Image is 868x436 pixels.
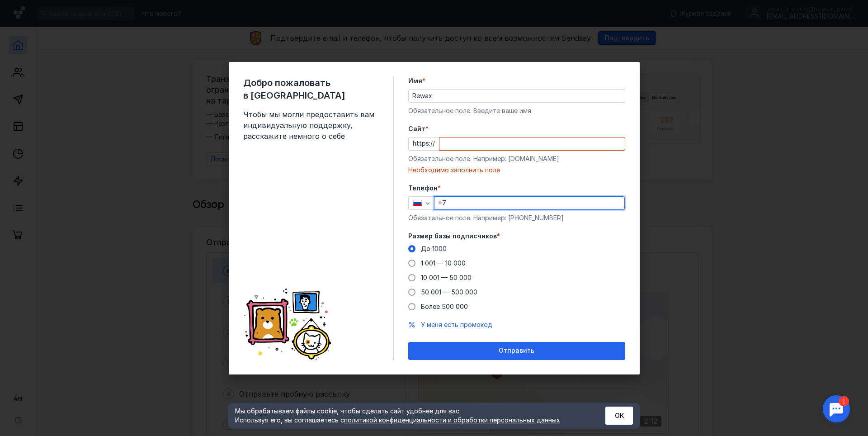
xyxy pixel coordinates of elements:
span: Размер базы подписчиков [408,232,497,241]
span: Телефон [408,184,438,193]
span: До 1000 [421,245,447,252]
span: 10 001 — 50 000 [421,274,472,281]
span: Cайт [408,124,425,133]
span: 1 001 — 10 000 [421,259,466,267]
span: Имя [408,76,422,85]
button: ОК [605,407,633,425]
div: Обязательное поле. Введите ваше имя [408,106,625,115]
button: Отправить [408,342,625,360]
div: Обязательное поле. Например: [DOMAIN_NAME] [408,154,625,163]
div: Необходимо заполнить поле [408,166,625,175]
button: У меня есть промокод [421,320,492,329]
span: 50 001 — 500 000 [421,288,477,296]
div: Обязательное поле. Например: [PHONE_NUMBER] [408,213,625,223]
span: Отправить [499,347,534,355]
a: политикой конфиденциальности и обработки персональных данных [344,416,560,424]
span: Добро пожаловать в [GEOGRAPHIC_DATA] [243,76,379,102]
div: 1 [20,5,31,15]
span: У меня есть промокод [421,321,492,328]
div: Мы обрабатываем файлы cookie, чтобы сделать сайт удобнее для вас. Используя его, вы соглашаетесь c [235,407,583,425]
span: Чтобы мы могли предоставить вам индивидуальную поддержку, расскажите немного о себе [243,109,379,142]
span: Более 500 000 [421,303,468,310]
